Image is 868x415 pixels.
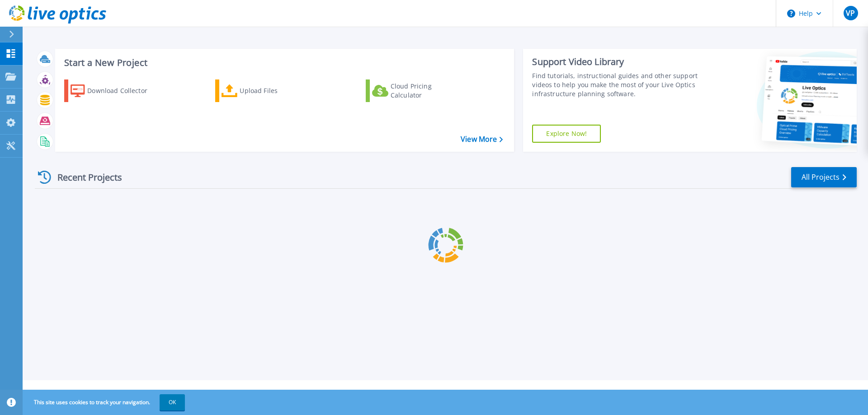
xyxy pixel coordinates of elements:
h3: Start a New Project [64,58,503,68]
a: View More [461,135,503,144]
a: Download Collector [64,79,165,102]
div: Download Collector [87,82,160,100]
div: Cloud Pricing Calculator [391,82,463,100]
div: Recent Projects [35,166,134,188]
a: Upload Files [215,79,316,102]
span: VP [846,9,855,17]
div: Find tutorials, instructional guides and other support videos to help you make the most of your L... [532,71,702,98]
div: Upload Files [240,82,312,100]
a: Cloud Pricing Calculator [366,79,467,102]
a: Explore Now! [532,125,601,143]
span: This site uses cookies to track your navigation. [25,394,185,410]
button: OK [160,394,185,410]
div: Support Video Library [532,56,702,68]
a: All Projects [791,167,857,187]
